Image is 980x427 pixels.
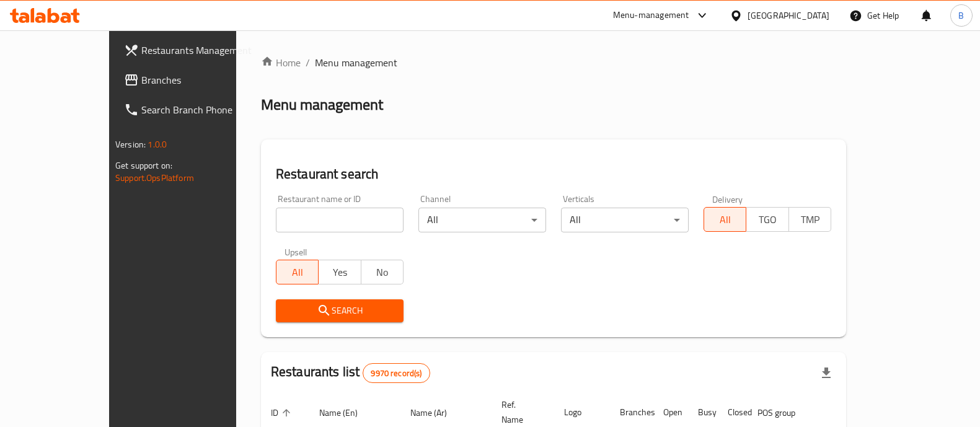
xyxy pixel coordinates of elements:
span: B [958,9,964,22]
span: Yes [324,263,356,281]
span: TGO [751,211,784,229]
span: Name (En) [319,405,374,420]
div: Export file [811,358,841,388]
nav: breadcrumb [261,55,846,70]
button: Search [276,299,404,322]
span: Search Branch Phone [141,102,263,117]
span: POS group [757,405,811,420]
button: All [276,260,319,284]
button: TMP [788,207,831,232]
span: Ref. Name [501,397,539,427]
a: Home [261,55,301,70]
div: All [418,208,546,232]
span: Branches [141,73,263,87]
h2: Menu management [261,95,383,115]
button: TGO [746,207,788,232]
a: Support.OpsPlatform [115,170,194,186]
span: ID [271,405,294,420]
span: Version: [115,136,146,152]
button: No [361,260,404,284]
input: Search for restaurant name or ID.. [276,208,404,232]
span: Name (Ar) [410,405,463,420]
div: All [561,208,689,232]
div: Menu-management [613,8,689,23]
span: Restaurants Management [141,43,263,58]
h2: Restaurants list [271,363,430,383]
span: Get support on: [115,157,172,174]
a: Branches [114,65,273,95]
span: 1.0.0 [148,136,167,152]
button: Yes [318,260,361,284]
span: All [709,211,741,229]
div: Total records count [363,363,430,383]
span: 9970 record(s) [363,368,429,379]
span: No [366,263,399,281]
label: Upsell [285,247,307,256]
span: All [281,263,314,281]
span: Menu management [315,55,397,70]
li: / [306,55,310,70]
span: TMP [794,211,826,229]
button: All [704,207,746,232]
div: [GEOGRAPHIC_DATA] [748,9,829,22]
h2: Restaurant search [276,165,831,183]
a: Restaurants Management [114,35,273,65]
label: Delivery [712,195,743,203]
span: Search [286,303,394,319]
a: Search Branch Phone [114,95,273,125]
